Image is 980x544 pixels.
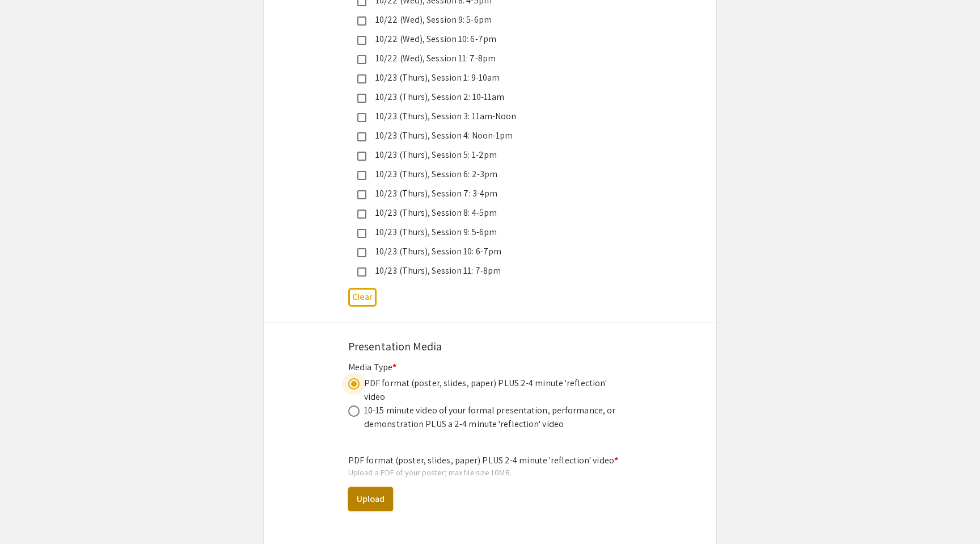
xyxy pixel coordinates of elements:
div: PDF format (poster, slides, paper) PLUS 2-4 minute 'reflection' video [364,376,619,404]
div: 10/23 (Thurs), Session 3: 11am-Noon [366,110,605,123]
div: 10/23 (Thurs), Session 1: 9-10am [366,71,605,85]
div: 10/22 (Wed), Session 9: 5-6pm [366,13,605,27]
div: 10/23 (Thurs), Session 2: 10-11am [366,90,605,104]
div: Presentation Media [348,338,632,355]
div: 10-15 minute video of your formal presentation, performance, or demonstration PLUS a 2-4 minute '... [364,404,619,431]
div: 10/23 (Thurs), Session 6: 2-3pm [366,168,605,181]
button: Clear [348,288,377,307]
div: 10/22 (Wed), Session 10: 6-7pm [366,32,605,46]
div: 10/23 (Thurs), Session 4: Noon-1pm [366,129,605,143]
div: 10/22 (Wed), Session 11: 7-8pm [366,52,605,65]
div: 10/23 (Thurs), Session 9: 5-6pm [366,225,605,239]
div: 10/23 (Thurs), Session 11: 7-8pm [366,264,605,278]
mat-label: PDF format (poster, slides, paper) PLUS 2-4 minute 'reflection' video [348,454,618,466]
div: 10/23 (Thurs), Session 10: 6-7pm [366,245,605,258]
div: 10/23 (Thurs), Session 8: 4-5pm [366,206,605,220]
div: 10/23 (Thurs), Session 7: 3-4pm [366,187,605,200]
div: Upload a PDF of your poster; max file size 10MB. [348,467,632,478]
mat-label: Media Type [348,361,396,373]
button: Upload [348,487,393,511]
div: 10/23 (Thurs), Session 5: 1-2pm [366,148,605,162]
iframe: Chat [9,493,48,535]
